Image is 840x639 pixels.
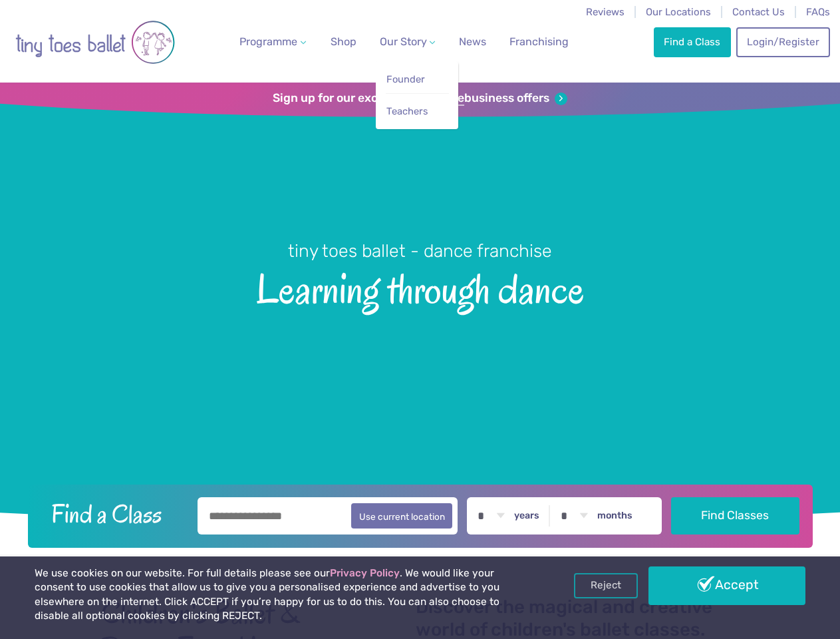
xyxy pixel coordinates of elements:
a: Our Locations [646,6,711,18]
a: Franchising [504,29,574,55]
a: FAQs [806,6,830,18]
a: News [454,29,491,55]
a: Sign up for our exclusivefranchisebusiness offers [273,91,567,106]
a: Founder [386,67,449,92]
a: Teachers [386,99,449,124]
span: Our Story [380,35,427,48]
a: Accept [648,566,805,605]
label: months [597,510,632,522]
span: Founder [386,73,425,85]
a: Find a Class [654,27,731,57]
button: Use current location [351,503,453,529]
a: Reviews [586,6,625,18]
a: Contact Us [732,6,785,18]
a: Privacy Policy [330,567,400,579]
h2: Find a Class [41,497,188,531]
span: Programme [239,35,297,48]
button: Find Classes [671,497,799,534]
span: Teachers [386,105,428,117]
a: Shop [325,29,362,55]
p: We use cookies on our website. For full details please see our . We would like your consent to us... [35,566,535,624]
a: Programme [234,29,311,55]
span: News [459,35,486,48]
span: Franchising [509,35,569,48]
span: Shop [331,35,356,48]
a: Login/Register [736,27,829,57]
label: years [514,510,539,522]
a: Reject [574,573,638,598]
small: tiny toes ballet - dance franchise [288,240,552,262]
img: tiny toes ballet [15,9,175,76]
a: Our Story [374,29,440,55]
span: Learning through dance [21,263,819,312]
